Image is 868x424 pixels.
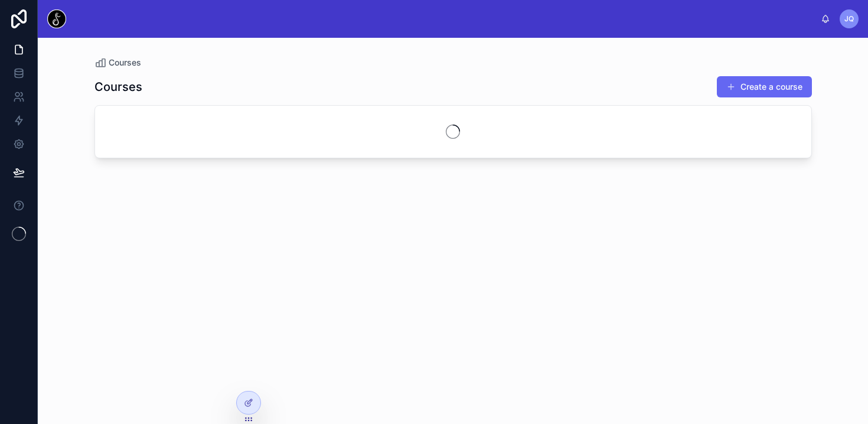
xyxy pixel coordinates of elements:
button: Create a course [717,76,812,97]
h1: Courses [94,79,142,95]
a: Courses [94,57,141,69]
div: scrollable content [76,17,821,21]
img: App logo [47,9,66,28]
span: Courses [109,57,141,69]
span: JQ [844,14,854,24]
